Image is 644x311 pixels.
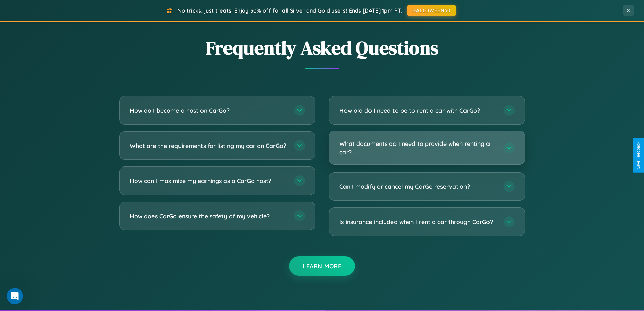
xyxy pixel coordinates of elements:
[339,182,497,191] h3: Can I modify or cancel my CarGo reservation?
[130,141,287,150] h3: What are the requirements for listing my car on CarGo?
[130,106,287,115] h3: How do I become a host on CarGo?
[119,35,525,61] h2: Frequently Asked Questions
[339,106,497,115] h3: How old do I need to be to rent a car with CarGo?
[339,218,497,226] h3: Is insurance included when I rent a car through CarGo?
[130,177,287,185] h3: How can I maximize my earnings as a CarGo host?
[289,256,355,276] button: Learn More
[7,288,23,304] iframe: Intercom live chat
[339,139,497,156] h3: What documents do I need to provide when renting a car?
[130,212,287,220] h3: How does CarGo ensure the safety of my vehicle?
[177,7,402,14] span: No tricks, just treats! Enjoy 30% off for all Silver and Gold users! Ends [DATE] 1pm PT.
[636,142,641,169] div: Give Feedback
[407,5,456,16] button: HALLOWEEN30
